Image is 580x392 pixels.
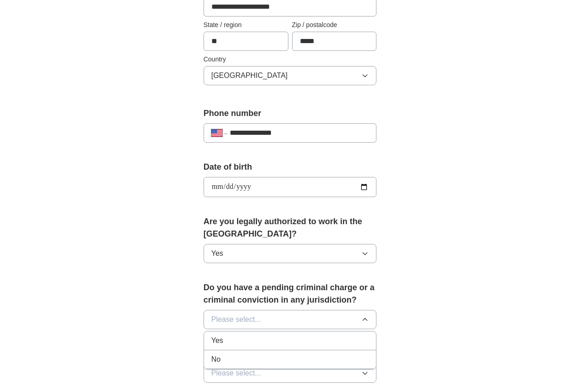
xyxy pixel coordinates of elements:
[211,354,221,365] span: No
[211,248,223,259] span: Yes
[204,161,377,173] label: Date of birth
[204,244,377,263] button: Yes
[204,282,377,306] label: Do you have a pending criminal charge or a criminal conviction in any jurisdiction?
[204,215,377,240] label: Are you legally authorized to work in the [GEOGRAPHIC_DATA]?
[211,335,223,346] span: Yes
[204,310,377,329] button: Please select...
[204,55,377,64] label: Country
[292,20,377,30] label: Zip / postalcode
[211,368,261,379] span: Please select...
[204,364,377,383] button: Please select...
[204,107,377,120] label: Phone number
[204,20,288,30] label: State / region
[211,70,288,81] span: [GEOGRAPHIC_DATA]
[204,66,377,85] button: [GEOGRAPHIC_DATA]
[211,314,261,325] span: Please select...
